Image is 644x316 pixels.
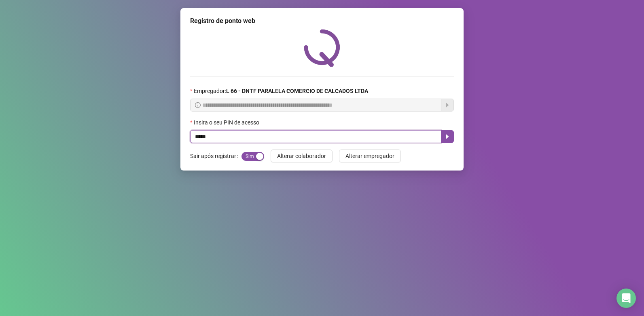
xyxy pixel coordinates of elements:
[616,289,636,308] div: Open Intercom Messenger
[190,150,241,162] label: Sair após registrar
[194,86,368,95] span: Empregador :
[345,152,394,160] span: Alterar empregador
[271,150,333,162] button: Alterar colaborador
[444,133,451,140] span: caret-right
[195,102,201,108] span: info-circle
[304,29,340,67] img: QRPoint
[190,16,454,26] div: Registro de ponto web
[277,152,326,160] span: Alterar colaborador
[190,118,265,127] label: Insira o seu PIN de acesso
[226,88,368,94] strong: L 66 - DNTF PARALELA COMERCIO DE CALCADOS LTDA
[339,150,401,162] button: Alterar empregador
